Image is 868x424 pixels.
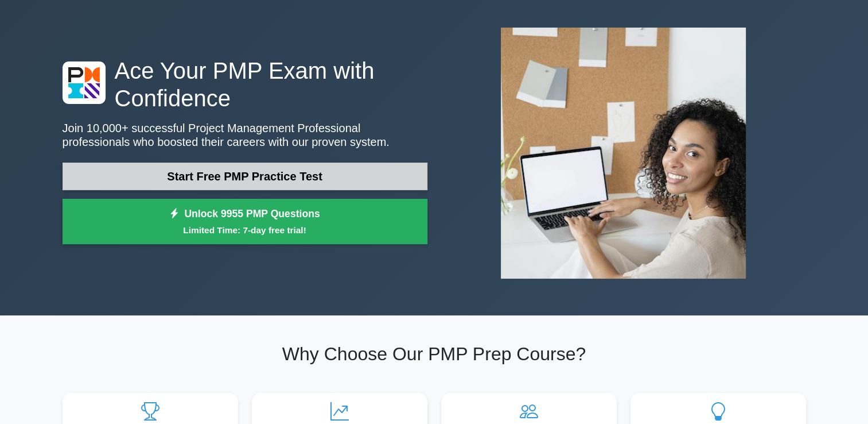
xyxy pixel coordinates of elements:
a: Unlock 9955 PMP QuestionsLimited Time: 7-day free trial! [63,199,427,245]
a: Start Free PMP Practice Test [63,163,427,190]
h1: Ace Your PMP Exam with Confidence [63,57,427,112]
small: Limited Time: 7-day free trial! [77,223,413,237]
p: Join 10,000+ successful Project Management Professional professionals who boosted their careers w... [63,121,427,149]
h2: Why Choose Our PMP Prep Course? [63,343,806,365]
